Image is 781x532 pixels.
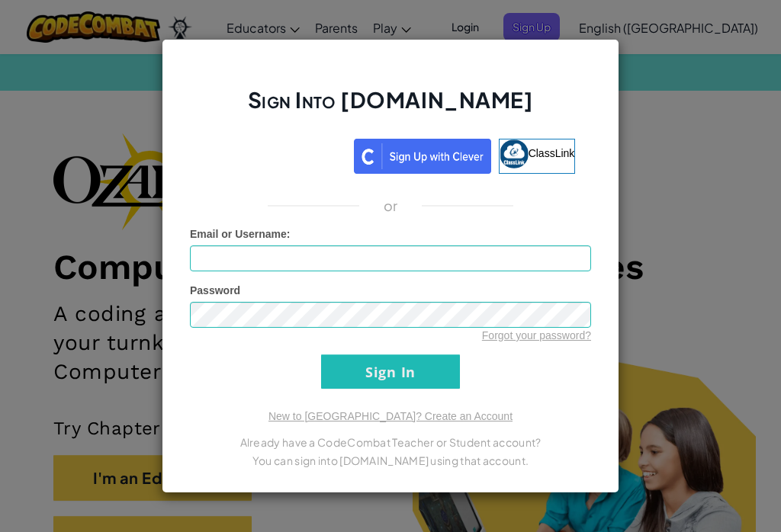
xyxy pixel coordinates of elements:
img: clever_sso_button@2x.png [354,139,491,174]
p: or [384,197,398,215]
a: Sign in with Google. Opens in new tab [206,139,346,174]
a: New to [GEOGRAPHIC_DATA]? Create an Account [268,410,513,422]
p: You can sign into [DOMAIN_NAME] using that account. [190,451,591,470]
span: Email or Username [190,228,287,240]
iframe: Sign in with Google Button [198,137,354,171]
h2: Sign Into [DOMAIN_NAME] [190,85,591,130]
div: Sign in with Google. Opens in new tab [206,137,346,171]
label: : [190,226,291,242]
a: Forgot your password? [482,329,591,341]
input: Sign In [321,354,460,389]
span: ClassLink [529,147,575,159]
span: Password [190,284,240,296]
img: classlink-logo-small.png [500,139,529,168]
p: Already have a CodeCombat Teacher or Student account? [190,433,591,451]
